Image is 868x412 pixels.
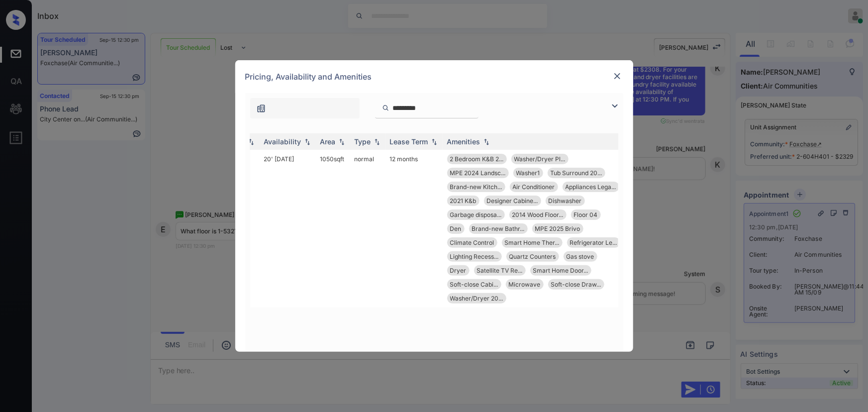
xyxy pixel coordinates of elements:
span: 2 Bedroom K&B 2... [450,155,504,163]
span: MPE 2024 Landsc... [450,169,506,177]
td: 20' [DATE] [260,150,316,308]
div: Availability [264,137,301,146]
img: sorting [302,138,312,145]
span: Floor 04 [574,211,598,218]
span: Microwave [509,281,541,288]
span: Satellite TV Re... [477,267,523,274]
span: Dryer [450,267,467,274]
div: Pricing, Availability and Amenities [235,60,633,93]
span: Soft-close Draw... [551,281,601,288]
img: close [612,71,622,81]
img: icon-zuma [256,103,266,113]
img: sorting [372,138,382,145]
img: icon-zuma [609,100,621,112]
span: Designer Cabine... [487,197,538,205]
div: Area [320,137,336,146]
img: icon-zuma [382,103,389,112]
div: Type [355,137,371,146]
span: Smart Home Ther... [505,239,560,246]
span: Washer/Dryer Pl... [514,155,566,163]
img: sorting [246,138,256,145]
img: sorting [429,138,439,145]
span: Soft-close Cabi... [450,281,498,288]
span: Quartz Counters [509,253,556,260]
td: normal [351,150,386,308]
span: Climate Control [450,239,494,246]
span: MPE 2025 Brivo [535,225,580,232]
img: sorting [337,138,347,145]
span: Appliances Lega... [566,183,616,191]
span: 2014 Wood Floor... [512,211,564,218]
span: Smart Home Door... [533,267,588,274]
span: Washer1 [516,169,540,177]
span: Dishwasher [549,197,582,205]
span: Garbage disposa... [450,211,502,218]
span: Gas stove [567,253,594,260]
img: sorting [482,138,491,145]
span: Tub Surround 20... [551,169,602,177]
span: Air Conditioner [513,183,555,191]
td: 12 months [386,150,443,308]
td: 1050 sqft [316,150,351,308]
span: Washer/Dryer 20... [450,295,503,302]
span: 2021 K&b [450,197,477,205]
span: Lighting Recess... [450,253,499,260]
span: Refrigerator Le... [570,239,617,246]
div: Lease Term [390,137,428,146]
span: Brand-new Kitch... [450,183,502,191]
span: Den [450,225,462,232]
span: Brand-new Bathr... [472,225,525,232]
div: Amenities [447,137,481,146]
